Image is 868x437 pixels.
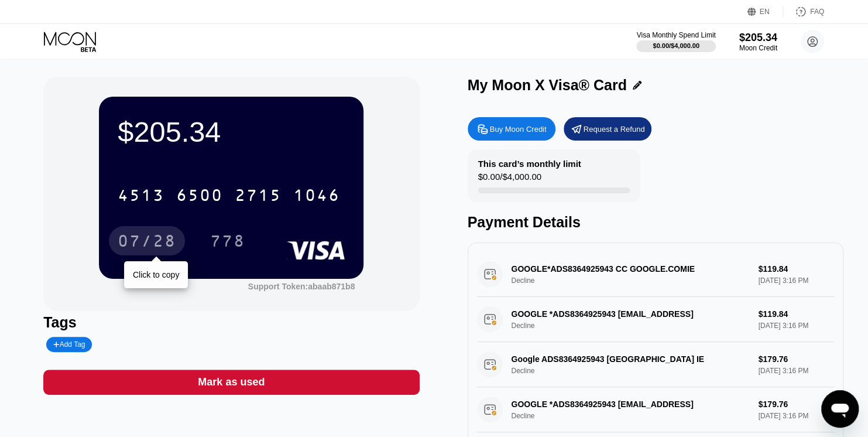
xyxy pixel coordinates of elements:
div: 778 [201,226,254,255]
div: Request a Refund [584,124,645,134]
div: 6500 [176,187,223,206]
div: EN [760,8,770,16]
div: Mark as used [43,370,419,395]
div: Support Token: abaab871b8 [248,282,355,291]
div: 4513 [118,187,164,206]
div: $0.00 / $4,000.00 [653,42,699,49]
div: EN [747,6,783,18]
div: This card’s monthly limit [478,159,581,169]
div: Click to copy [133,270,179,279]
div: FAQ [810,8,824,16]
div: Request a Refund [564,117,651,141]
div: My Moon X Visa® Card [468,77,627,94]
iframe: Schaltfläche zum Öffnen des Messaging-Fensters [821,390,859,428]
div: Visa Monthly Spend Limit$0.00/$4,000.00 [636,31,715,52]
div: Payment Details [468,214,843,231]
div: Buy Moon Credit [468,117,555,141]
div: Moon Credit [739,44,777,52]
div: 2715 [235,187,282,206]
div: Mark as used [198,375,265,389]
div: Tags [43,314,419,331]
div: $0.00 / $4,000.00 [478,172,541,187]
div: 07/28 [118,233,176,252]
div: Add Tag [53,340,85,349]
div: 4513650027151046 [111,180,347,210]
div: Add Tag [46,337,92,352]
div: FAQ [783,6,824,18]
div: $205.34Moon Credit [739,32,777,52]
div: Buy Moon Credit [490,124,547,134]
div: $205.34 [118,115,345,148]
div: Support Token:abaab871b8 [248,282,355,291]
div: Visa Monthly Spend Limit [636,31,715,39]
div: 778 [210,233,245,252]
div: 1046 [293,187,340,206]
div: $205.34 [739,32,777,44]
div: 07/28 [109,226,185,255]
